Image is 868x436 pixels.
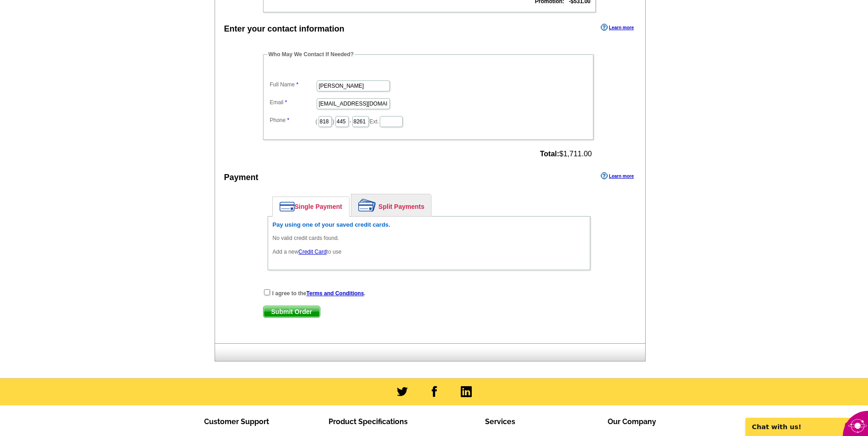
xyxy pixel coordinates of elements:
span: $1,711.00 [540,150,592,158]
iframe: LiveChat chat widget [739,407,868,436]
div: Enter your contact information [224,23,345,35]
a: Credit Card [298,249,326,255]
p: No valid credit cards found. [273,234,585,242]
strong: Total: [540,150,559,158]
span: Submit Order [264,306,320,317]
span: Product Specifications [329,417,408,426]
a: Split Payments [351,194,431,216]
label: Phone [270,116,316,124]
dd: ( ) - Ext. [268,114,589,128]
label: Full Name [270,80,316,89]
a: Single Payment [273,197,349,216]
a: Learn more [601,172,634,180]
a: Learn more [601,24,634,31]
label: Email [270,98,316,106]
div: Payment [224,171,259,184]
strong: I agree to the . [272,290,366,297]
span: Customer Support [204,417,269,426]
p: Add a new to use [273,248,585,256]
img: single-payment.png [280,202,295,212]
span: Services [485,417,515,426]
legend: Who May We Contact If Needed? [268,50,355,58]
span: Our Company [608,417,656,426]
h6: Pay using one of your saved credit cards. [273,221,585,229]
a: Terms and Conditions [307,290,364,297]
img: split-payment.png [358,199,376,212]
